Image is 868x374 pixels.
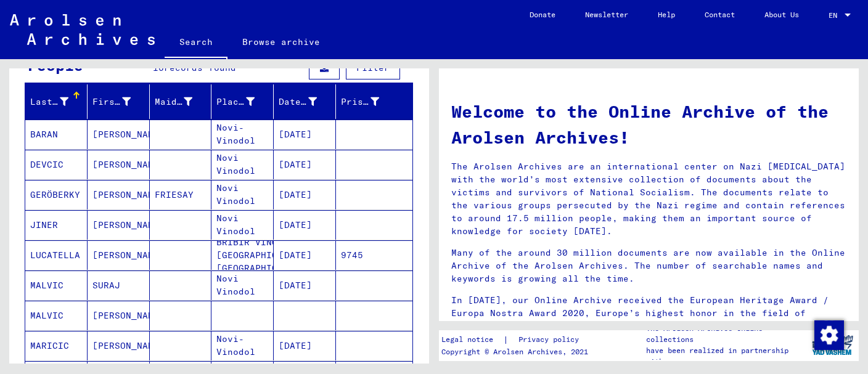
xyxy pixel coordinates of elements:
[341,92,398,112] div: Prisoner #
[25,150,88,179] mat-cell: DEVCIC
[150,180,212,209] mat-cell: FRIESAY
[451,246,846,285] p: Many of the around 30 million documents are now available in the Online Archive of the Arolsen Ar...
[646,323,806,345] p: The Arolsen Archives online collections
[211,210,274,240] mat-cell: Novi Vinodol
[274,120,336,149] mat-cell: [DATE]
[165,27,227,59] a: Search
[25,331,88,360] mat-cell: MARICIC
[88,270,150,300] mat-cell: SURAJ
[10,14,155,45] img: Arolsen_neg.svg
[211,331,274,360] mat-cell: Novi-Vinodol
[164,62,236,73] span: records found
[829,11,842,20] span: EN
[216,92,273,112] div: Place of Birth
[88,180,150,209] mat-cell: [PERSON_NAME]
[441,346,594,357] p: Copyright © Arolsen Archives, 2021
[25,120,88,149] mat-cell: BARAN
[88,150,150,179] mat-cell: [PERSON_NAME]
[451,294,846,333] p: In [DATE], our Online Archive received the European Heritage Award / Europa Nostra Award 2020, Eu...
[88,120,150,149] mat-cell: [PERSON_NAME]
[336,84,412,119] mat-header-cell: Prisoner #
[211,150,274,179] mat-cell: Novi Vinodol
[441,333,594,346] div: |
[509,333,594,346] a: Privacy policy
[814,320,844,350] img: Change consent
[274,180,336,209] mat-cell: [DATE]
[279,92,335,112] div: Date of Birth
[227,27,335,57] a: Browse archive
[451,160,846,238] p: The Arolsen Archives are an international center on Nazi [MEDICAL_DATA] with the world’s most ext...
[155,92,211,112] div: Maiden Name
[211,120,274,149] mat-cell: Novi-Vinodol
[88,84,150,119] mat-header-cell: First Name
[336,240,412,270] mat-cell: 9745
[211,84,274,119] mat-header-cell: Place of Birth
[88,210,150,240] mat-cell: [PERSON_NAME]
[30,92,87,112] div: Last Name
[279,96,317,108] div: Date of Birth
[211,180,274,209] mat-cell: Novi Vinodol
[216,96,255,108] div: Place of Birth
[211,270,274,300] mat-cell: Novi Vinodol
[274,270,336,300] mat-cell: [DATE]
[341,96,379,108] div: Prisoner #
[150,84,212,119] mat-header-cell: Maiden Name
[25,180,88,209] mat-cell: GERÖBERKY
[274,240,336,270] mat-cell: [DATE]
[211,240,274,270] mat-cell: BRIBIR VINODOL-[GEOGRAPHIC_DATA], [GEOGRAPHIC_DATA]
[25,270,88,300] mat-cell: MALVIC
[451,99,846,150] h1: Welcome to the Online Archive of the Arolsen Archives!
[356,62,390,73] span: Filter
[25,210,88,240] mat-cell: JINER
[25,301,88,330] mat-cell: MALVIC
[274,210,336,240] mat-cell: [DATE]
[30,96,68,108] div: Last Name
[92,96,131,108] div: First Name
[814,320,843,349] div: Change consent
[92,92,149,112] div: First Name
[274,150,336,179] mat-cell: [DATE]
[274,84,336,119] mat-header-cell: Date of Birth
[646,345,806,367] p: have been realized in partnership with
[809,330,856,360] img: yv_logo.png
[88,240,150,270] mat-cell: [PERSON_NAME]
[155,96,193,108] div: Maiden Name
[88,331,150,360] mat-cell: [PERSON_NAME]
[274,331,336,360] mat-cell: [DATE]
[441,333,503,346] a: Legal notice
[88,301,150,330] mat-cell: [PERSON_NAME]
[25,84,88,119] mat-header-cell: Last Name
[25,240,88,270] mat-cell: LUCATELLA
[153,62,164,73] span: 16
